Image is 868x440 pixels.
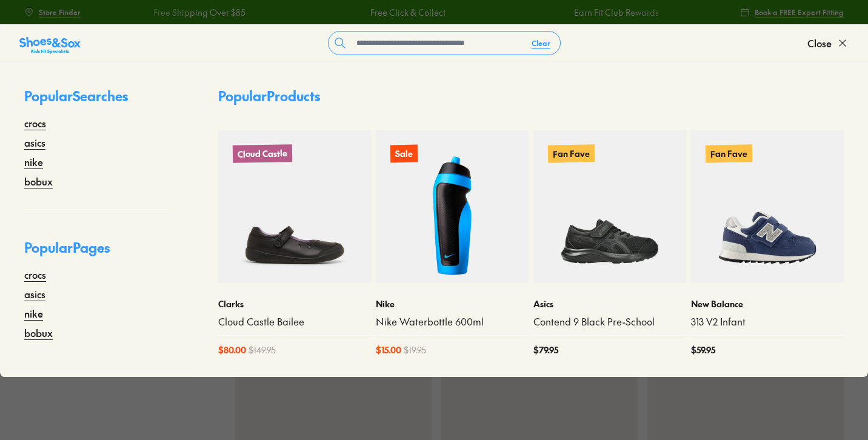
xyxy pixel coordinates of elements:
p: Popular Searches [24,86,170,116]
span: $ 15.00 [376,344,401,356]
p: Fan Fave [706,145,752,163]
a: Free Shipping Over $85 [153,6,245,19]
a: bobux [24,325,53,340]
p: Nike [376,298,529,310]
a: nike [24,155,43,169]
img: SNS_Logo_Responsive.svg [19,36,81,55]
a: Fan Fave [691,130,844,283]
p: Sale [390,145,418,163]
a: 313 V2 Infant [691,315,844,328]
a: Book a FREE Expert Fitting [740,1,844,23]
a: asics [24,135,45,150]
a: nike [24,306,43,321]
button: Close [807,30,849,56]
a: Free Click & Collect [370,6,446,19]
button: Clear [522,32,560,54]
a: Cloud Castle Bailee [218,315,371,328]
a: Shoes &amp; Sox [19,33,81,53]
a: Store Finder [24,1,81,23]
a: Nike Waterbottle 600ml [376,315,529,328]
a: crocs [24,267,46,282]
p: New Balance [691,298,844,310]
p: Clarks [218,298,371,310]
a: asics [24,287,45,301]
span: $ 80.00 [218,344,246,356]
p: Fan Fave [548,145,595,163]
a: crocs [24,116,46,130]
a: Fan Fave [533,130,686,283]
a: Earn Fit Club Rewards [574,6,659,19]
p: Popular Products [218,86,320,106]
a: Cloud Castle [218,130,371,283]
span: Book a FREE Expert Fitting [755,7,844,18]
a: Sale [376,130,529,283]
a: bobux [24,174,53,188]
span: Store Finder [39,7,81,18]
span: $ 59.95 [691,344,715,356]
span: $ 79.95 [533,344,558,356]
p: Cloud Castle [233,145,292,164]
p: Popular Pages [24,238,170,267]
span: $ 149.95 [249,344,276,356]
span: $ 19.95 [404,344,426,356]
a: Contend 9 Black Pre-School [533,315,686,328]
span: Close [807,36,832,50]
p: Asics [533,298,686,310]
